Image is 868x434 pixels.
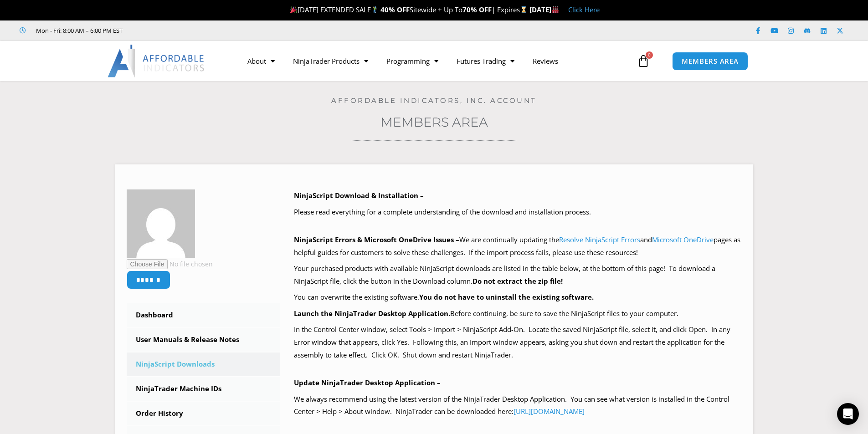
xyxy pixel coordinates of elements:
[837,403,859,425] div: Open Intercom Messenger
[419,292,594,301] b: You do not have to uninstall the existing software.
[514,407,585,416] a: [URL][DOMAIN_NAME]
[294,206,742,219] p: Please read everything for a complete understanding of the download and installation process.
[529,5,559,14] strong: [DATE]
[34,25,123,36] span: Mon - Fri: 8:00 AM – 6:00 PM EST
[127,189,195,258] img: a203a9d3046d1a1a0ff7c8666bd8d6ce8b1485f1bfeb301a8517a754f8151570
[127,402,281,425] a: Order History
[288,5,529,14] span: [DATE] EXTENDED SALE Sitewide + Up To | Expires
[238,51,284,71] a: About
[682,58,739,65] span: MEMBERS AREA
[672,52,748,71] a: MEMBERS AREA
[568,5,600,14] a: Click Here
[377,51,447,71] a: Programming
[294,309,450,318] b: Launch the NinjaTrader Desktop Application.
[646,51,653,59] span: 0
[284,51,377,71] a: NinjaTrader Products
[238,51,635,71] nav: Menu
[652,235,714,244] a: Microsoft OneDrive
[290,6,297,13] img: 🎉
[559,235,640,244] a: Resolve NinjaScript Errors
[524,51,567,71] a: Reviews
[473,276,563,286] b: Do not extract the zip file!
[294,262,742,288] p: Your purchased products with available NinjaScript downloads are listed in the table below, at th...
[331,96,537,105] a: Affordable Indicators, Inc. Account
[294,235,459,244] b: NinjaScript Errors & Microsoft OneDrive Issues –
[135,26,272,35] iframe: Customer reviews powered by Trustpilot
[127,377,281,401] a: NinjaTrader Machine IDs
[294,378,441,387] b: Update NinjaTrader Desktop Application –
[127,328,281,352] a: User Manuals & Release Notes
[127,303,281,327] a: Dashboard
[462,5,492,14] strong: 70% OFF
[371,6,378,13] img: 🏌️‍♂️
[294,291,742,304] p: You can overwrite the existing software.
[127,352,281,376] a: NinjaScript Downloads
[294,393,742,419] p: We always recommend using the latest version of the NinjaTrader Desktop Application. You can see ...
[552,6,559,13] img: 🏭
[108,45,205,77] img: LogoAI | Affordable Indicators – NinjaTrader
[623,48,663,74] a: 0
[380,5,410,14] strong: 40% OFF
[294,307,742,320] p: Before continuing, be sure to save the NinjaScript files to your computer.
[294,234,742,259] p: We are continually updating the and pages as helpful guides for customers to solve these challeng...
[447,51,524,71] a: Futures Trading
[294,191,424,200] b: NinjaScript Download & Installation –
[520,6,527,13] img: ⌛
[294,323,742,362] p: In the Control Center window, select Tools > Import > NinjaScript Add-On. Locate the saved NinjaS...
[380,114,488,130] a: Members Area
